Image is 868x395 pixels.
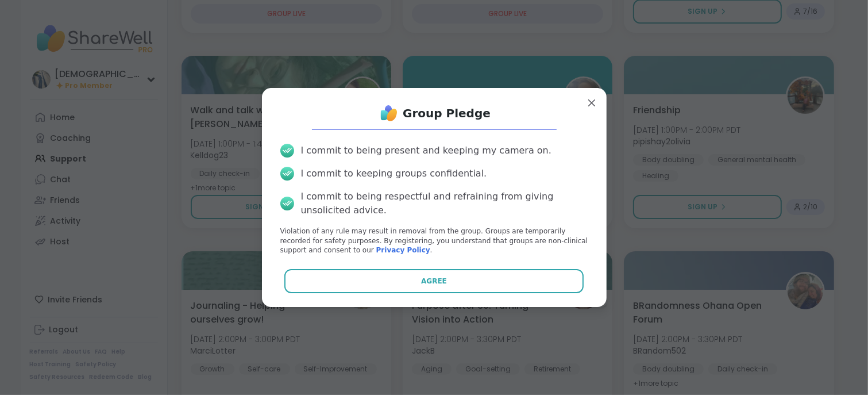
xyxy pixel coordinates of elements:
button: Agree [284,269,584,293]
span: Agree [421,276,447,286]
a: Privacy Policy [376,246,430,254]
img: ShareWell Logo [377,102,400,125]
div: I commit to keeping groups confidential. [301,167,487,181]
div: I commit to being present and keeping my camera on. [301,144,551,158]
h1: Group Pledge [403,105,491,121]
div: I commit to being respectful and refraining from giving unsolicited advice. [301,190,588,217]
p: Violation of any rule may result in removal from the group. Groups are temporarily recorded for s... [280,227,588,255]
